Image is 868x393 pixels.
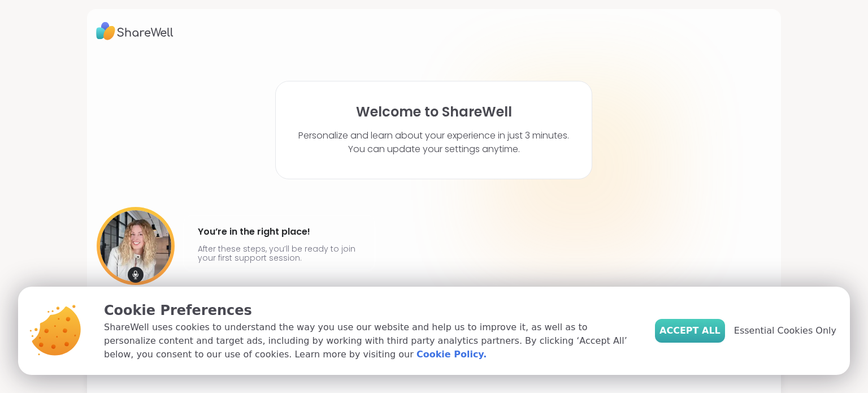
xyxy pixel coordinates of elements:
img: ShareWell Logo [96,18,173,44]
button: Accept All [655,319,725,343]
img: User image [97,207,175,285]
a: Cookie Policy. [416,348,487,361]
span: Accept All [659,324,721,338]
img: mic icon [128,267,144,283]
p: Cookie Preferences [104,300,637,321]
span: Essential Cookies Only [734,324,836,338]
p: Personalize and learn about your experience in just 3 minutes. You can update your settings anytime. [298,129,569,156]
h1: Welcome to ShareWell [356,104,512,120]
h4: You’re in the right place! [198,223,361,241]
p: ShareWell uses cookies to understand the way you use our website and help us to improve it, as we... [104,321,637,361]
p: After these steps, you’ll be ready to join your first support session. [198,244,361,262]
